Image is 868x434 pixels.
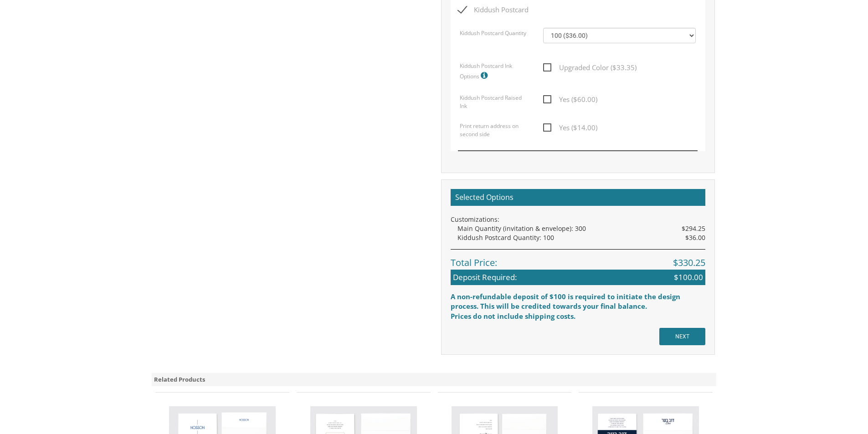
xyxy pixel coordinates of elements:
[460,122,529,141] label: Print return address on second side
[451,292,705,311] div: A non-refundable deposit of $100 is required to initiate the design process. This will be credite...
[460,94,529,113] label: Kiddush Postcard Raised Ink
[460,29,526,41] label: Kiddush Postcard Quantity
[460,62,529,85] label: Kiddush Postcard Ink Options
[685,233,705,242] span: $36.00
[457,233,705,242] div: Kiddush Postcard Quantity: 100
[451,270,705,285] div: Deposit Required:
[451,189,705,206] h2: Selected Options
[659,328,705,345] input: NEXT
[543,122,597,133] span: Yes ($14.00)
[451,249,705,270] div: Total Price:
[682,224,705,233] span: $294.25
[451,311,705,321] div: Prices do not include shipping costs.
[674,272,703,283] span: $100.00
[458,4,529,15] span: Kiddush Postcard
[673,256,705,270] span: $330.25
[451,215,705,224] div: Customizations:
[543,62,637,73] span: Upgraded Color ($33.35)
[457,224,705,233] div: Main Quantity (invitation & envelope): 300
[543,94,597,105] span: Yes ($60.00)
[152,373,717,386] div: Related Products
